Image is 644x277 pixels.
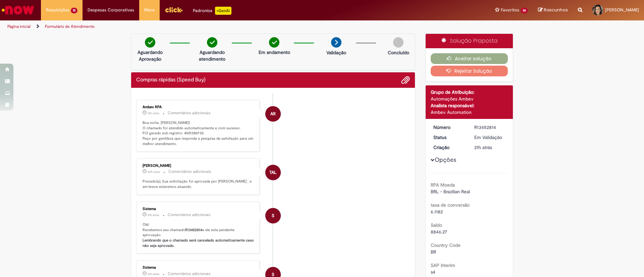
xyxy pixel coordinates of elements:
img: arrow-next.png [331,37,341,48]
b: taxa de conversão [431,202,470,208]
a: Rascunhos [538,7,568,13]
b: R13452814 [185,227,202,232]
span: Favoritos [501,7,519,13]
img: click_logo_yellow_360x200.png [165,5,183,15]
h2: Compras rápidas (Speed Buy) Histórico de tíquete [136,77,206,83]
a: Formulário de Atendimento [45,24,95,29]
div: [PERSON_NAME] [143,164,254,168]
small: Comentários adicionais [168,212,211,218]
a: Página inicial [7,24,31,29]
span: 8846.27 [431,229,447,235]
span: Requisições [46,7,69,13]
img: img-circle-grey.png [393,37,404,48]
span: BRL - Brazilian Real [431,189,470,195]
div: Padroniza [193,7,231,15]
div: Em Validação [474,134,505,141]
small: Comentários adicionais [168,271,211,277]
p: Prezado(a), Sua solicitação foi aprovada por [PERSON_NAME] , e em breve estaremos atuando. [143,179,254,189]
p: Aguardando atendimento [196,49,228,62]
span: S [272,208,274,224]
div: 27/08/2025 14:35:11 [474,144,505,151]
b: Country Code [431,242,461,248]
button: Rejeitar Solução [431,66,508,76]
button: Aceitar solução [431,53,508,64]
p: Em andamento [259,49,290,56]
p: Aguardando Aprovação [134,49,166,62]
div: Ambev RPA [143,105,254,109]
div: System [265,208,281,223]
small: Comentários adicionais [168,110,211,116]
span: 20h atrás [148,170,160,174]
div: Ambev RPA [265,106,281,122]
p: +GenAi [215,7,231,15]
div: Solução Proposta [426,34,513,48]
b: RPA Moeda [431,182,455,188]
div: Grupo de Atribuição: [431,89,508,95]
p: Boa noite, [PERSON_NAME]! O chamado foi atendido automaticamente e com sucesso. P.O gerado sob re... [143,120,254,147]
span: [PERSON_NAME] [605,7,639,13]
img: check-circle-green.png [145,37,155,48]
time: 27/08/2025 15:38:04 [148,170,160,174]
span: 21h atrás [474,144,492,150]
dt: Número [428,124,470,131]
span: Despesas Corporativas [88,7,134,13]
b: Lembrando que o chamado será cancelado automaticamente caso não seja aprovado. [143,238,255,248]
img: check-circle-green.png [269,37,279,48]
ul: Trilhas de página [5,20,424,33]
div: Automações Ambev [431,95,508,102]
span: 6.1182 [431,209,443,215]
b: Saldo [431,222,442,228]
b: SAP Interim [431,262,455,268]
span: More [144,7,155,13]
time: 27/08/2025 14:35:19 [148,272,159,276]
span: 12h atrás [148,111,159,115]
span: 15 [71,8,77,13]
span: TAL [269,164,276,181]
div: Thais Alves Lima Reis [265,165,281,180]
span: Rascunhos [544,7,568,13]
img: ServiceNow [1,3,35,17]
span: AR [270,106,276,122]
small: Comentários adicionais [168,169,211,175]
img: check-circle-green.png [207,37,217,48]
p: Validação [326,49,346,56]
span: BR [431,249,436,255]
time: 27/08/2025 23:01:14 [148,111,159,115]
span: 21h atrás [148,272,159,276]
span: 21h atrás [148,213,159,217]
div: Sistema [143,207,254,211]
span: 36 [521,8,528,13]
div: R13452814 [474,124,505,131]
div: Analista responsável: [431,102,508,109]
p: Olá! Recebemos seu chamado e ele esta pendente aprovação. [143,222,254,249]
time: 27/08/2025 14:35:23 [148,213,159,217]
div: Ambev Automation [431,109,508,116]
dt: Status [428,134,470,141]
button: Adicionar anexos [401,76,410,84]
p: Concluído [388,49,409,56]
div: Sistema [143,266,254,270]
span: s4 [431,269,435,275]
dt: Criação [428,144,470,151]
